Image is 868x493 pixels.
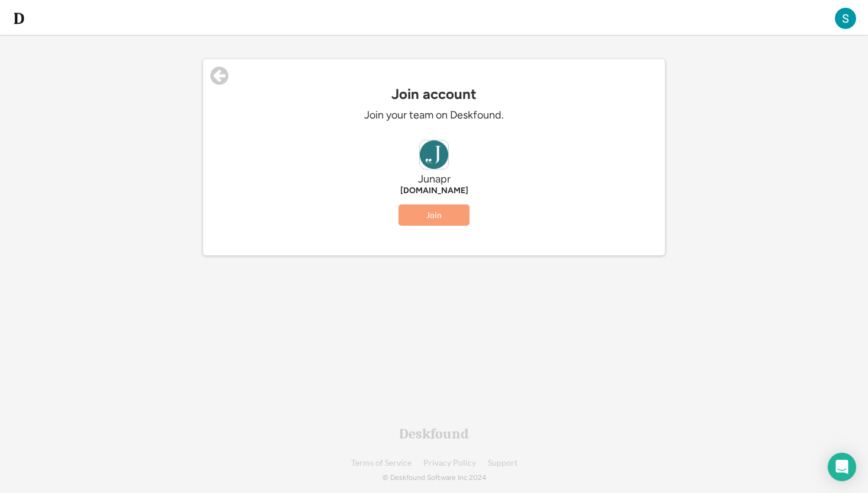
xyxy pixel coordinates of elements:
div: Deskfound [399,427,469,441]
div: [DOMAIN_NAME] [256,186,612,196]
img: d-whitebg.png [12,11,26,25]
a: Support [488,459,517,468]
div: Join your team on Deskfound. [256,108,612,122]
a: Terms of Service [351,459,412,468]
div: Junapr [256,172,612,186]
div: Join account [203,86,665,103]
a: Privacy Policy [423,459,476,468]
div: Open Intercom Messenger [828,453,856,481]
img: ACg8ocJdIHuIm8l21S8reghzRdfsP9R_vOjUi5T4gPT3tP12SDSirg=s96-c [835,8,856,29]
img: junapr.com [420,140,448,169]
button: Join [398,204,470,226]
